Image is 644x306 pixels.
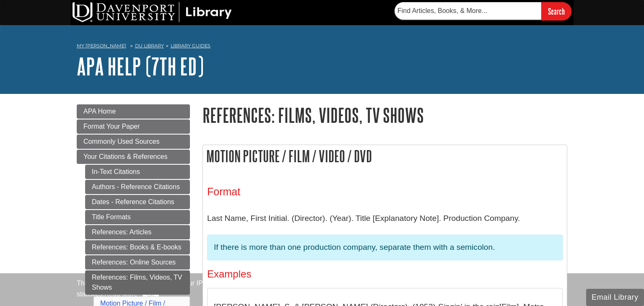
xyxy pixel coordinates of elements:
[85,195,190,209] a: Dates - Reference Citations
[77,42,126,49] a: My [PERSON_NAME]
[395,2,571,20] form: Searches DU Library's articles, books, and more
[586,289,644,306] button: Email Library
[85,240,190,254] a: References: Books & E-books
[203,145,567,167] h2: Motion Picture / Film / Video / DVD
[83,138,159,145] span: Commonly Used Sources
[541,2,571,20] input: Search
[135,43,164,49] a: DU Library
[203,104,567,126] h1: References: Films, Videos, TV Shows
[83,123,140,130] span: Format Your Paper
[73,2,232,22] img: DU Library
[77,119,190,134] a: Format Your Paper
[77,53,204,79] a: APA Help (7th Ed)
[207,186,563,198] h3: Format
[85,270,190,295] a: References: Films, Videos, TV Shows
[171,43,210,49] a: Library Guides
[85,165,190,179] a: In-Text Citations
[77,40,567,54] nav: breadcrumb
[207,269,563,280] h4: Examples
[85,210,190,224] a: Title Formats
[77,135,190,149] a: Commonly Used Sources
[395,2,541,20] input: Find Articles, Books, & More...
[85,255,190,270] a: References: Online Sources
[214,241,556,254] p: If there is more than one production company, separate them with a semicolon.
[83,108,116,115] span: APA Home
[85,225,190,239] a: References: Articles
[83,153,167,160] span: Your Citations & References
[77,150,190,164] a: Your Citations & References
[207,206,563,231] p: Last Name, First Initial. (Director). (Year). Title [Explanatory Note]. Production Company.
[85,180,190,194] a: Authors - Reference Citations
[77,104,190,119] a: APA Home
